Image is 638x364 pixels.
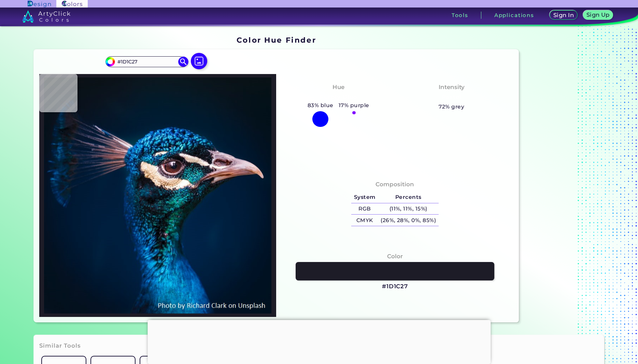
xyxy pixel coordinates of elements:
[147,320,491,362] iframe: Advertisement
[494,13,534,18] h3: Applications
[522,33,607,325] iframe: Advertisement
[317,93,360,101] h3: Purply Blue
[191,53,207,69] img: icon picture
[382,282,408,291] h3: #1D1C27
[22,10,70,23] img: logo_artyclick_colors_white.svg
[28,1,51,7] img: ArtyClick Design logo
[554,13,573,18] h5: Sign In
[332,82,344,92] h4: Hue
[587,12,609,17] h5: Sign Up
[43,77,273,314] img: img_pavlin.jpg
[39,342,81,350] h3: Similar Tools
[336,101,372,110] h5: 17% purple
[439,93,464,101] h3: Pastel
[375,179,414,189] h4: Composition
[178,57,188,67] img: icon search
[115,57,179,66] input: type color..
[551,11,576,19] a: Sign In
[439,82,465,92] h4: Intensity
[305,101,336,110] h5: 83% blue
[351,215,378,226] h5: CMYK
[584,11,611,19] a: Sign Up
[378,203,438,215] h5: (11%, 11%, 15%)
[452,13,468,18] h3: Tools
[237,35,316,45] h1: Color Hue Finder
[351,203,378,215] h5: RGB
[439,102,464,111] h5: 72% grey
[351,192,378,203] h5: System
[378,192,438,203] h5: Percents
[378,215,438,226] h5: (26%, 28%, 0%, 85%)
[387,251,403,261] h4: Color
